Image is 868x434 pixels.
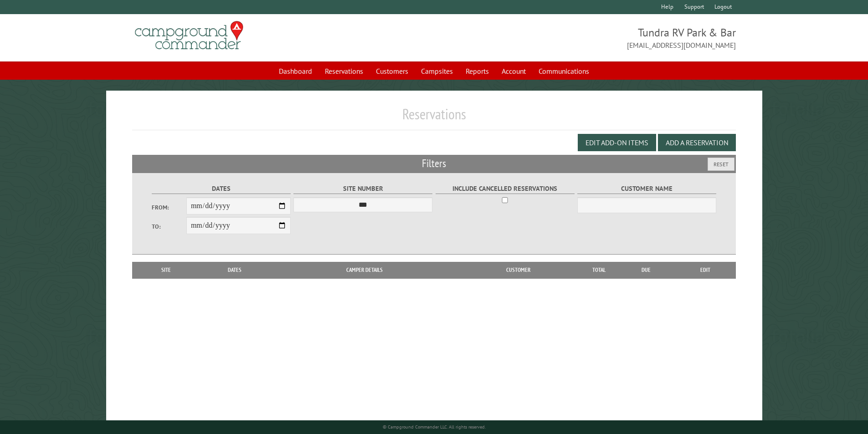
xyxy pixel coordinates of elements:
[578,134,656,151] button: Edit Add-on Items
[132,155,736,172] h2: Filters
[455,262,581,278] th: Customer
[436,184,575,194] label: Include Cancelled Reservations
[496,62,531,80] a: Account
[273,62,318,80] a: Dashboard
[137,262,196,278] th: Site
[416,62,458,80] a: Campsites
[319,62,369,80] a: Reservations
[708,158,734,171] button: Reset
[533,62,595,80] a: Communications
[152,184,291,194] label: Dates
[293,184,432,194] label: Site Number
[577,184,716,194] label: Customer Name
[196,262,274,278] th: Dates
[581,262,617,278] th: Total
[658,134,736,151] button: Add a Reservation
[675,262,736,278] th: Edit
[383,424,486,430] small: © Campground Commander LLC. All rights reserved.
[370,62,414,80] a: Customers
[152,203,186,212] label: From:
[132,105,736,130] h1: Reservations
[132,18,246,53] img: Campground Commander
[460,62,494,80] a: Reports
[274,262,455,278] th: Camper Details
[617,262,675,278] th: Due
[434,25,736,51] span: Tundra RV Park & Bar [EMAIL_ADDRESS][DOMAIN_NAME]
[152,222,186,231] label: To:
